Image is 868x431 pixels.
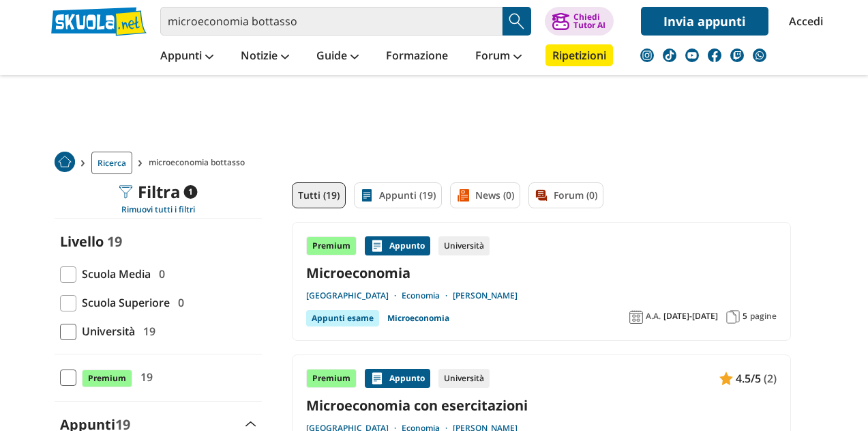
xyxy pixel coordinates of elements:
[764,370,777,387] span: (2)
[306,290,402,301] a: [GEOGRAPHIC_DATA]
[76,265,151,283] span: Scuola Media
[82,370,132,387] span: Premium
[545,7,614,36] button: ChiediTutor AI
[354,182,442,208] a: Appunti (19)
[750,311,777,322] span: pagine
[306,236,357,255] div: Premium
[55,204,262,215] div: Rimuovi tutti i filtri
[160,7,503,36] input: Cerca appunti, riassunti o versioni
[306,396,777,415] a: Microeconomia con esercitazioni
[640,48,654,62] img: instagram
[685,48,699,62] img: youtube
[472,44,525,69] a: Forum
[245,421,256,427] img: Apri e chiudi sezione
[641,7,768,36] a: Invia appunti
[91,152,132,174] a: Ricerca
[402,290,453,301] a: Economia
[438,369,490,388] div: Università
[55,152,75,172] img: Home
[370,239,384,253] img: Appunti contenuto
[365,236,430,255] div: Appunto
[313,44,362,69] a: Guide
[503,7,531,36] button: Search Button
[646,311,661,322] span: A.A.
[370,372,384,385] img: Appunti contenuto
[138,322,155,340] span: 19
[726,310,740,324] img: Pagine
[135,368,153,386] span: 19
[153,265,165,283] span: 0
[708,48,721,62] img: facebook
[629,310,643,324] img: Anno accademico
[663,311,718,322] span: [DATE]-[DATE]
[107,232,122,251] span: 19
[306,264,777,282] a: Microeconomia
[60,232,104,251] label: Livello
[76,294,170,311] span: Scuola Superiore
[173,294,184,311] span: 0
[119,182,197,201] div: Filtra
[545,44,613,66] a: Ripetizioni
[453,290,518,301] a: [PERSON_NAME]
[306,369,357,388] div: Premium
[149,152,250,174] span: microeconomia bottasso
[438,236,490,255] div: Università
[743,311,747,322] span: 5
[365,369,430,388] div: Appunto
[663,48,676,62] img: tiktok
[753,48,766,62] img: WhatsApp
[55,152,75,174] a: Home
[157,44,217,69] a: Appunti
[573,13,605,29] div: Chiedi Tutor AI
[736,370,761,387] span: 4.5/5
[306,310,379,326] div: Appunti esame
[76,322,135,340] span: Università
[730,48,744,62] img: twitch
[507,11,527,31] img: Cerca appunti, riassunti o versioni
[383,44,451,69] a: Formazione
[387,310,449,326] a: Microeconomia
[719,372,733,385] img: Appunti contenuto
[183,185,197,199] span: 1
[237,44,293,69] a: Notizie
[292,182,346,208] a: Tutti (19)
[789,7,818,36] a: Accedi
[119,185,132,199] img: Filtra filtri mobile
[360,189,374,202] img: Appunti filtro contenuto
